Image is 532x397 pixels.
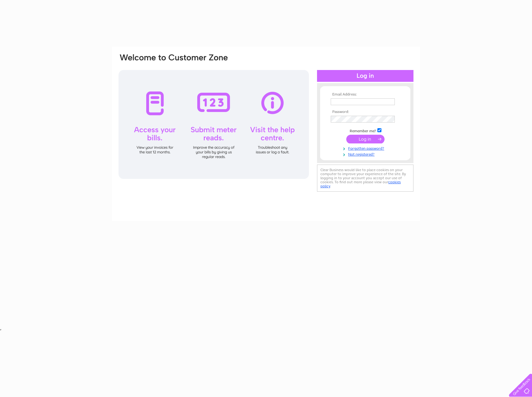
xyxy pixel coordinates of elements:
a: cookies policy [320,180,401,188]
td: Remember me? [329,127,401,133]
th: Email Address: [329,92,401,97]
a: Not registered? [331,151,401,157]
input: Submit [346,135,385,143]
a: Forgotten password? [331,145,401,151]
div: Clear Business would like to place cookies on your computer to improve your experience of the sit... [317,165,413,192]
th: Password: [329,110,401,114]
